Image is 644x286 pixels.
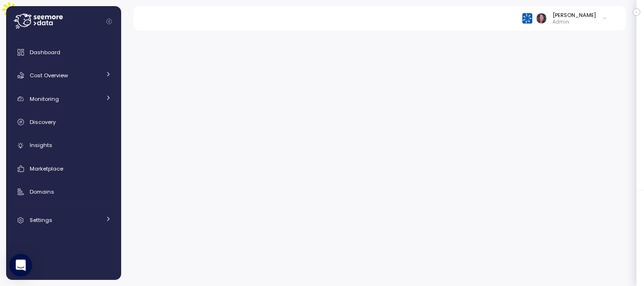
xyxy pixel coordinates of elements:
a: Marketplace [10,159,117,178]
p: Admin [553,19,596,25]
span: Insights [30,141,52,149]
img: 68790ce639d2d68da1992664.PNG [522,13,532,23]
span: Dashboard [30,49,60,56]
span: Domains [30,188,54,196]
span: Monitoring [30,95,59,103]
a: Domains [10,182,117,201]
span: Settings [30,216,52,224]
span: Marketplace [30,165,63,172]
a: Settings [10,211,117,229]
span: Cost Overview [30,72,68,79]
a: Discovery [10,113,117,131]
img: ACg8ocLDuIZlR5f2kIgtapDwVC7yp445s3OgbrQTIAV7qYj8P05r5pI=s96-c [537,13,546,23]
div: [PERSON_NAME] [553,11,596,19]
a: Cost Overview [10,66,117,85]
a: Monitoring [10,90,117,108]
span: Discovery [30,118,56,126]
a: Dashboard [10,43,117,62]
button: Collapse navigation [103,18,115,25]
div: Open Intercom Messenger [9,254,32,277]
a: Insights [10,136,117,155]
